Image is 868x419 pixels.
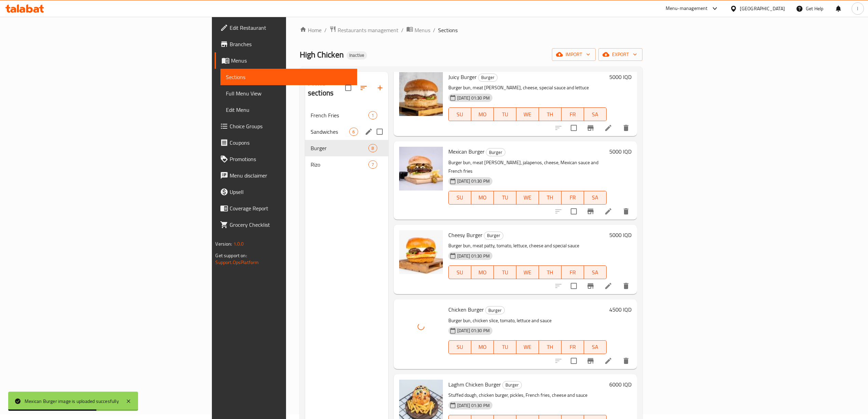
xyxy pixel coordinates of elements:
span: Get support on: [215,251,247,260]
span: [DATE] 01:30 PM [455,95,492,101]
div: Rizo7 [305,156,388,173]
span: SU [451,193,469,202]
button: Branch-specific-item [582,203,599,220]
span: SU [451,342,469,352]
p: Burger bun, chicken slice, tomato, lettuce and sauce [448,316,607,325]
img: Mexican Burger [399,147,443,191]
a: Coupons [215,134,357,151]
span: Burger [311,144,369,152]
span: Select to update [567,121,581,135]
span: Mexican Burger [448,146,485,157]
a: Full Menu View [220,85,357,102]
span: Rizo [311,160,369,169]
button: MO [471,340,494,354]
span: Burger [503,381,521,389]
button: FR [561,265,584,279]
span: Sandwiches [311,128,350,136]
button: FR [561,340,584,354]
button: delete [618,278,634,294]
span: [DATE] 01:30 PM [455,178,492,184]
span: WE [519,342,536,352]
span: [DATE] 01:30 PM [455,327,492,334]
a: Branches [215,36,357,52]
span: [DATE] 01:30 PM [455,253,492,259]
button: TU [494,265,516,279]
span: 6 [350,129,357,135]
button: Add section [372,80,388,96]
span: TH [542,342,559,352]
span: FR [564,267,581,277]
span: Edit Restaurant [230,24,351,32]
a: Restaurants management [329,26,398,35]
a: Menus [406,26,430,35]
span: TU [497,267,514,277]
button: Branch-specific-item [582,278,599,294]
span: MO [474,267,491,277]
span: Full Menu View [226,89,351,97]
span: Select all sections [341,81,355,95]
span: Menus [415,26,430,34]
button: FR [561,191,584,205]
span: TU [497,193,514,202]
span: Sections [438,26,458,34]
button: WE [516,107,539,121]
div: French Fries1 [305,107,388,123]
span: MO [474,342,491,352]
span: Burger [486,306,504,314]
button: MO [471,191,494,205]
li: / [433,26,435,34]
span: Burger [484,232,503,239]
span: SA [587,193,604,202]
a: Support.OpsPlatform [215,258,259,267]
button: FR [561,107,584,121]
button: SA [584,340,607,354]
span: SA [587,342,604,352]
span: Restaurants management [338,26,398,34]
span: Laghm Chicken Burger [448,379,501,390]
a: Choice Groups [215,118,357,134]
div: Burger [486,148,505,156]
span: Juicy Burger [448,72,477,82]
div: items [349,128,358,136]
button: TH [539,340,561,354]
a: Grocery Checklist [215,217,357,233]
span: WE [519,109,536,119]
span: FR [564,109,581,119]
h6: 5000 IQD [609,147,632,156]
a: Promotions [215,151,357,167]
div: Burger [478,74,498,82]
span: export [604,50,637,59]
a: Edit menu item [604,207,612,215]
span: Version: [215,239,232,248]
span: Upsell [230,188,351,196]
button: SA [584,191,607,205]
button: SA [584,107,607,121]
span: SA [587,267,604,277]
a: Edit menu item [604,282,612,290]
a: Menu disclaimer [215,167,357,184]
a: Sections [220,69,357,85]
span: Select to update [567,354,581,368]
span: FR [564,193,581,202]
nav: breadcrumb [300,26,642,35]
div: items [368,111,377,119]
button: Branch-specific-item [582,353,599,369]
span: French Fries [311,111,369,119]
span: WE [519,267,536,277]
button: delete [618,353,634,369]
span: Cheesy Burger [448,230,483,240]
p: Stuffed dough, chicken burger, pickles, French fries, cheese and sauce [448,391,607,400]
a: Edit menu item [604,124,612,132]
span: 7 [369,161,377,168]
button: delete [618,120,634,136]
span: TH [542,109,559,119]
span: Edit Menu [226,106,351,114]
span: Menu disclaimer [230,171,351,180]
a: Edit menu item [604,357,612,365]
a: Coverage Report [215,200,357,217]
span: SU [451,109,469,119]
button: TU [494,191,516,205]
button: edit [364,127,374,137]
